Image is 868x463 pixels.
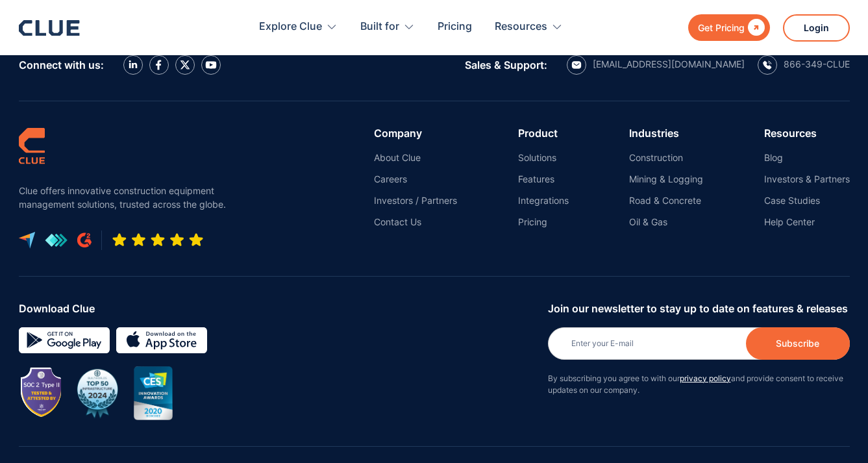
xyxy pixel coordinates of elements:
[629,152,703,164] a: Construction
[764,127,850,139] div: Resources
[548,327,850,360] input: Enter your E-mail
[518,195,569,206] a: Integrations
[629,216,703,228] a: Oil & Gas
[518,173,569,185] a: Features
[156,60,162,70] img: facebook icon
[205,61,217,69] img: YouTube Icon
[698,19,745,36] div: Get Pricing
[134,366,173,420] img: CES innovation award 2020 image
[764,195,850,206] a: Case Studies
[688,14,770,41] a: Get Pricing
[764,152,850,164] a: Blog
[22,369,61,417] img: Image showing SOC 2 TYPE II badge for CLUE
[374,216,457,228] a: Contact Us
[116,327,207,353] img: download on the App store
[374,173,457,185] a: Careers
[548,373,850,396] p: By subscribing you agree to with our and provide consent to receive updates on our company.
[19,232,35,249] img: capterra logo icon
[374,127,457,139] div: Company
[567,55,745,75] a: email icon[EMAIL_ADDRESS][DOMAIN_NAME]
[360,6,415,47] div: Built for
[129,60,138,69] img: LinkedIn icon
[803,401,868,463] iframe: Chat Widget
[593,58,745,70] div: [EMAIL_ADDRESS][DOMAIN_NAME]
[758,55,850,75] a: calling icon866-349-CLUE
[518,152,569,164] a: Solutions
[77,232,92,248] img: G2 review platform icon
[495,6,563,47] div: Resources
[45,233,68,247] img: get app logo
[763,60,772,69] img: calling icon
[259,6,338,47] div: Explore Clue
[764,173,850,185] a: Investors & Partners
[680,373,731,383] a: privacy policy
[629,127,703,139] div: Industries
[465,59,547,71] div: Sales & Support:
[629,195,703,206] a: Road & Concrete
[374,195,457,206] a: Investors / Partners
[746,327,850,360] input: Subscribe
[19,127,45,164] img: clue logo simple
[548,303,850,314] div: Join our newsletter to stay up to date on features & releases
[360,6,399,47] div: Built for
[112,232,204,248] img: Five-star rating icon
[764,216,850,228] a: Help Center
[518,127,569,139] div: Product
[374,152,457,164] a: About Clue
[19,303,538,314] div: Download Clue
[548,303,850,409] form: Newsletter
[784,58,850,70] div: 866-349-CLUE
[19,59,104,71] div: Connect with us:
[495,6,547,47] div: Resources
[71,366,124,419] img: BuiltWorlds Top 50 Infrastructure 2024 award badge with
[259,6,322,47] div: Explore Clue
[629,173,703,185] a: Mining & Logging
[19,184,233,211] p: Clue offers innovative construction equipment management solutions, trusted across the globe.
[783,14,850,42] a: Login
[571,61,582,69] img: email icon
[19,327,110,353] img: Google simple icon
[518,216,569,228] a: Pricing
[438,6,472,47] a: Pricing
[745,19,765,36] div: 
[180,60,190,70] img: X icon twitter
